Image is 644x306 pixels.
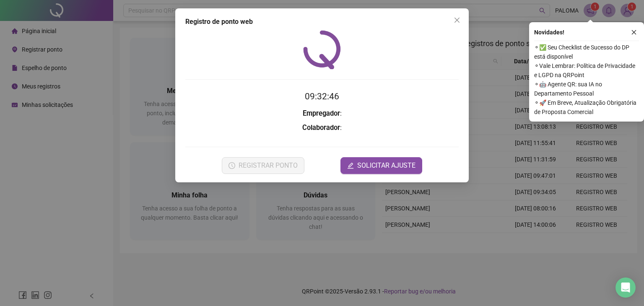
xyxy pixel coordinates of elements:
[347,162,354,169] span: edit
[454,17,460,23] span: close
[534,98,639,117] span: ⚬ 🚀 Em Breve, Atualização Obrigatória de Proposta Comercial
[303,30,341,69] img: QRPoint
[534,80,639,98] span: ⚬ 🤖 Agente QR: sua IA no Departamento Pessoal
[615,277,636,298] div: Open Intercom Messenger
[450,13,464,27] button: Close
[357,161,415,171] span: SOLICITAR AJUSTE
[303,109,340,117] strong: Empregador
[185,122,459,133] h3: :
[222,157,304,174] button: REGISTRAR PONTO
[534,43,639,61] span: ⚬ ✅ Seu Checklist de Sucesso do DP está disponível
[302,124,340,132] strong: Colaborador
[340,157,422,174] button: editSOLICITAR AJUSTE
[305,91,339,101] time: 09:32:46
[534,28,564,37] span: Novidades !
[185,108,459,119] h3: :
[185,17,459,27] div: Registro de ponto web
[631,29,637,35] span: close
[534,61,639,80] span: ⚬ Vale Lembrar: Política de Privacidade e LGPD na QRPoint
